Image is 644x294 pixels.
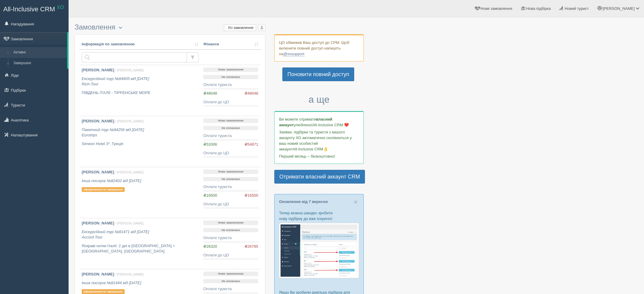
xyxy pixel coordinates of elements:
[203,170,258,174] p: Нове замовлення
[283,52,304,56] a: @xosupport
[603,6,634,11] span: [PERSON_NAME]
[0,0,68,17] a: All-Inclusive CRM XO
[11,58,67,69] a: Завершені
[82,76,149,87] i: Екскурсійний тур №84605 від [DATE] Rich-Tour
[203,253,258,258] div: Оплати до ЦО
[312,123,349,127] span: All-Inclusive CRM ❤️
[82,68,114,72] b: [PERSON_NAME]
[82,170,114,174] b: [PERSON_NAME]
[79,65,201,116] a: [PERSON_NAME] / [PERSON_NAME] Екскурсійний тур №84605 від [DATE]Rich-Tour ПІВДЕНЬ ІТАЛІЇ - ТІРРЕН...
[274,170,365,184] a: Отримати власний аккаунт CRM
[279,117,332,127] b: власний аккаунт
[354,198,357,205] span: ×
[279,223,359,278] img: %D0%BF%D1%96%D0%B4%D0%B1%D1%96%D1%80%D0%BA%D0%B0-%D1%82%D1%83%D1%80%D0%B8%D1%81%D1%82%D1%83-%D1%8...
[3,5,55,13] span: All-Inclusive CRM
[115,221,144,225] span: / [PERSON_NAME]
[115,170,144,174] span: / [PERSON_NAME]
[203,228,258,233] p: Не оплачено
[203,118,258,123] p: Нове замовлення
[82,41,199,47] a: Інформація по замовленню
[82,52,187,62] input: Пошук за номером замовлення, ПІБ або паспортом туриста
[244,193,258,198] span: ₴16500
[82,187,125,192] p: оформлення не завершено
[82,289,125,294] p: оформлення не завершено
[244,91,258,96] span: ₴48048
[82,272,114,276] b: [PERSON_NAME]
[75,23,265,31] h3: Замовлення
[79,218,201,269] a: [PERSON_NAME] / [PERSON_NAME] Екскурсійний тур №81471 від [DATE]Accord Tour Яскраві нотки Італії:...
[203,235,258,241] div: Оплати туриста
[82,119,114,123] b: [PERSON_NAME]
[82,281,141,285] i: Інша послуга №81444 від [DATE]
[203,75,258,79] p: Не оплачено
[115,119,144,123] span: / [PERSON_NAME]
[244,142,258,147] span: ₴54871
[203,177,258,181] p: Не оплачено
[279,153,359,159] p: Перший місяць – безкоштовно!
[526,6,551,11] span: Нова підбірка
[79,167,201,218] a: [PERSON_NAME] / [PERSON_NAME] Інша послуга №82402 від [DATE] оформлення не завершено
[203,67,258,72] p: Нове замовлення
[203,126,258,130] p: Не оплачено
[203,279,258,284] p: Не оплачено
[115,273,144,276] span: / [PERSON_NAME]
[279,199,328,204] a: Оновлення від 7 вересня
[82,243,199,254] p: Яскраві нотки Італії: 2 дні в [GEOGRAPHIC_DATA] + [GEOGRAPHIC_DATA], [GEOGRAPHIC_DATA]
[203,286,258,292] div: Оплати туриста
[279,210,359,221] p: Тепер можна швидко зробити нову підбірку до вже існуючої:
[203,193,217,198] span: ₴16500
[203,221,258,225] p: Нове замовлення
[223,25,256,31] label: Усі замовлення
[244,244,258,250] span: ₴26785
[82,90,199,96] p: ПІВДЕНЬ ІТАЛІЇ - ТІРРЕНСЬКЕ МОРЕ
[82,221,114,225] b: [PERSON_NAME]
[203,201,258,207] div: Оплати до ЦО
[57,5,64,10] sup: XO
[79,116,201,167] a: [PERSON_NAME] / [PERSON_NAME] Пакетний тур №84256 від [DATE]Eurotrips Simeon Hotel 3*, Греція
[82,141,199,147] p: Simeon Hotel 3*, Греція
[82,230,149,240] i: Екскурсійний тур №81471 від [DATE] Accord Tour
[82,127,144,138] i: Пакетний тур №84256 від [DATE] Eurotrips
[203,133,258,139] div: Оплати туриста
[203,82,258,88] div: Оплати туриста
[565,6,589,11] span: Новий турист
[203,142,217,147] span: ₴53306
[203,272,258,276] p: Нове замовлення
[293,147,328,151] span: All-Inclusive CRM👌
[203,184,258,190] div: Оплати туриста
[203,99,258,105] div: Оплати до ЦО
[282,67,354,81] a: Поновити повний доступ
[115,68,144,72] span: / [PERSON_NAME]
[11,47,67,58] a: Активні
[279,129,359,152] p: Заявки, підбірки та туристи з вашого аккаунту ХО автоматично скопіюються у ваш новий особистий ак...
[481,6,512,11] span: Нове замовлення
[203,150,258,156] div: Оплати до ЦО
[203,91,217,96] span: ₴48048
[82,178,141,183] i: Інша послуга №82402 від [DATE]
[274,34,364,61] div: ЦО обмежив Ваш доступ до СРМ. Щоб включити повний доступ напишіть на
[354,199,357,205] button: Close
[203,244,217,249] span: ₴26320
[203,41,258,47] a: Фінанси
[279,116,359,128] p: Ви можете отримати улюбленої
[274,94,364,105] h3: а ще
